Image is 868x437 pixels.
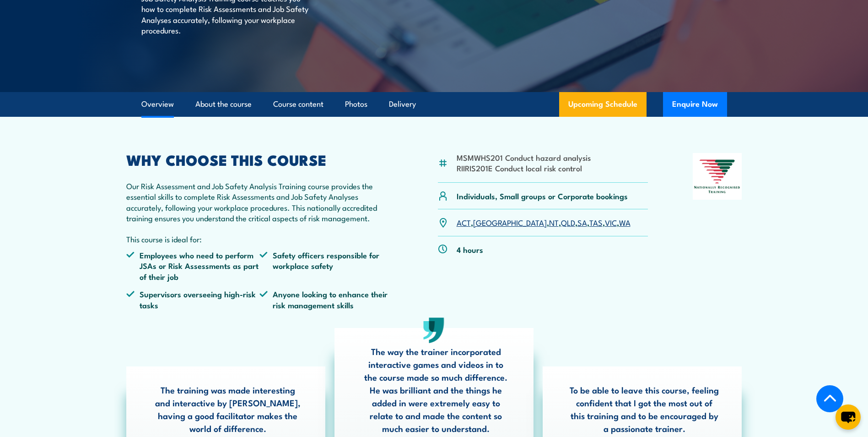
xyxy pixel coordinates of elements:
li: Safety officers responsible for workplace safety [259,250,393,282]
button: chat-button [836,404,861,430]
p: Individuals, Small groups or Corporate bookings [457,191,628,201]
a: Upcoming Schedule [559,92,647,117]
li: Supervisors overseeing high-risk tasks [126,289,260,310]
a: VIC [605,217,617,228]
button: Enquire Now [663,92,727,117]
a: Delivery [389,92,416,116]
a: Course content [273,92,323,116]
p: , , , , , , , [457,217,631,228]
li: MSMWHS201 Conduct hazard analysis [457,152,591,163]
a: NT [549,217,559,228]
p: Our Risk Assessment and Job Safety Analysis Training course provides the essential skills to comp... [126,180,394,224]
a: Overview [141,92,174,116]
p: The training was made interesting and interactive by [PERSON_NAME], having a good facilitator mak... [153,383,302,435]
a: [GEOGRAPHIC_DATA] [473,217,547,228]
a: QLD [561,217,575,228]
p: The way the trainer incorporated interactive games and videos in to the course made so much diffe... [361,345,511,435]
img: Nationally Recognised Training logo. [693,153,742,200]
a: WA [619,217,631,228]
p: This course is ideal for: [126,234,394,244]
h2: WHY CHOOSE THIS COURSE [126,153,394,166]
li: Anyone looking to enhance their risk management skills [259,289,393,310]
a: ACT [457,217,471,228]
li: Employees who need to perform JSAs or Risk Assessments as part of their job [126,250,260,282]
a: About the course [195,92,252,116]
p: To be able to leave this course, feeling confident that I got the most out of this training and t... [570,383,719,435]
a: SA [577,217,587,228]
li: RIIRIS201E Conduct local risk control [457,163,591,173]
a: TAS [589,217,603,228]
a: Photos [345,92,367,116]
p: 4 hours [457,244,483,255]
